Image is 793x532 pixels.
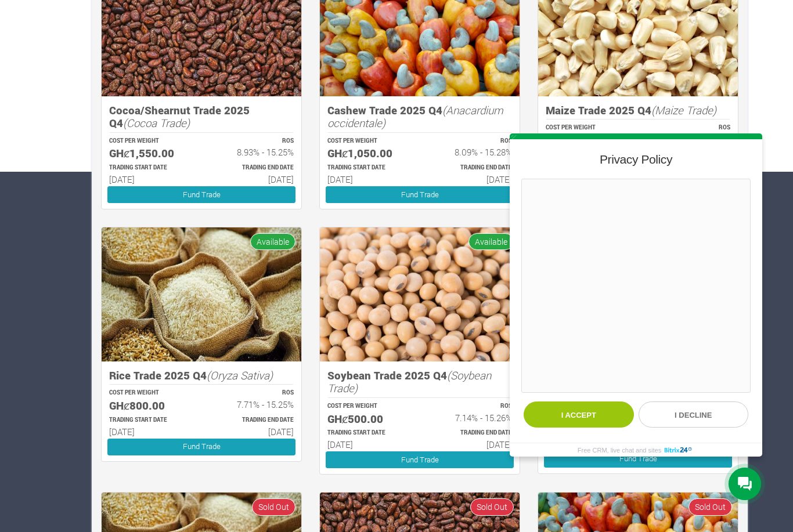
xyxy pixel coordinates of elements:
[546,124,628,132] p: COST PER WEIGHT
[648,124,730,132] p: ROS
[578,443,661,457] span: Free CRM, live chat and sites
[252,498,295,515] span: Sold Out
[107,186,295,203] a: Fund Trade
[430,402,512,411] p: ROS
[468,233,514,250] span: Available
[430,137,512,146] p: ROS
[546,104,730,117] h5: Maize Trade 2025 Q4
[327,368,491,396] i: (Soybean Trade)
[326,451,514,468] a: Fund Trade
[544,451,732,468] a: Fund Trade
[430,174,512,184] h6: [DATE]
[639,401,749,428] button: I decline
[327,402,409,411] p: COST PER WEIGHT
[109,399,191,412] h5: GHȼ800.00
[109,174,191,184] h6: [DATE]
[212,426,294,437] h6: [DATE]
[212,147,294,157] h6: 8.93% - 15.25%
[102,227,301,361] img: growforme image
[430,412,512,423] h6: 7.14% - 15.26%
[521,151,751,168] div: Privacy Policy
[327,174,409,184] h6: [DATE]
[430,429,512,437] p: Estimated Trading End Date
[109,164,191,172] p: Estimated Trading Start Date
[578,443,694,457] a: Free CRM, live chat and sites
[212,389,294,397] p: ROS
[207,368,273,382] i: (Oryza Sativa)
[109,426,191,437] h6: [DATE]
[327,164,409,172] p: Estimated Trading Start Date
[430,147,512,157] h6: 8.09% - 15.28%
[327,439,409,450] h6: [DATE]
[524,401,634,428] button: I accept
[107,439,295,455] a: Fund Trade
[212,399,294,410] h6: 7.71% - 15.25%
[250,233,295,250] span: Available
[123,115,190,130] i: (Cocoa Trade)
[109,137,191,146] p: COST PER WEIGHT
[470,498,514,515] span: Sold Out
[212,174,294,184] h6: [DATE]
[212,416,294,425] p: Estimated Trading End Date
[109,147,191,160] h5: GHȼ1,550.00
[326,186,514,203] a: Fund Trade
[109,416,191,425] p: Estimated Trading Start Date
[327,412,409,426] h5: GHȼ500.00
[327,104,512,130] h5: Cashew Trade 2025 Q4
[109,389,191,397] p: COST PER WEIGHT
[212,137,294,146] p: ROS
[327,429,409,437] p: Estimated Trading Start Date
[430,164,512,172] p: Estimated Trading End Date
[327,369,512,395] h5: Soybean Trade 2025 Q4
[430,439,512,450] h6: [DATE]
[327,103,503,131] i: (Anacardium occidentale)
[327,137,409,146] p: COST PER WEIGHT
[689,498,732,515] span: Sold Out
[327,147,409,160] h5: GHȼ1,050.00
[109,369,294,382] h5: Rice Trade 2025 Q4
[651,103,716,117] i: (Maize Trade)
[109,104,294,130] h5: Cocoa/Shearnut Trade 2025 Q4
[212,164,294,172] p: Estimated Trading End Date
[320,227,520,361] img: growforme image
